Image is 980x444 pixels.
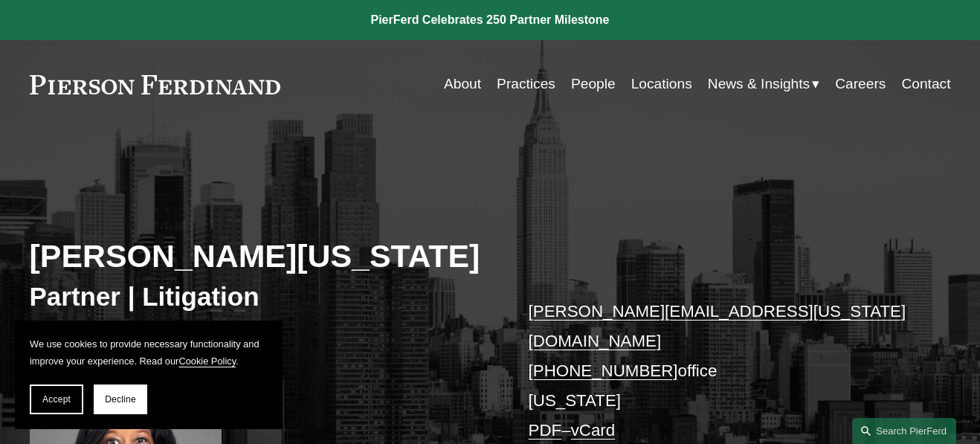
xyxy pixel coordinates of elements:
a: Locations [631,70,692,98]
section: Cookie banner [15,321,283,429]
a: Cookie Policy [178,355,236,367]
button: Accept [30,385,83,414]
a: [PERSON_NAME][EMAIL_ADDRESS][US_STATE][DOMAIN_NAME] [529,302,906,350]
a: folder dropdown [708,70,819,98]
button: Decline [94,385,147,414]
span: Decline [105,394,136,405]
a: [PHONE_NUMBER] [529,361,678,380]
a: Search this site [852,418,956,444]
span: News & Insights [708,71,810,97]
p: We use cookies to provide necessary functionality and improve your experience. Read our . [30,335,268,370]
h2: [PERSON_NAME][US_STATE] [30,237,490,276]
a: People [571,70,616,98]
a: Careers [835,70,886,98]
a: Practices [497,70,555,98]
a: Contact [901,70,950,98]
span: Accept [42,394,71,405]
h3: Partner | Litigation [30,280,490,312]
a: vCard [571,421,616,440]
a: About [444,70,481,98]
a: PDF [529,421,562,440]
